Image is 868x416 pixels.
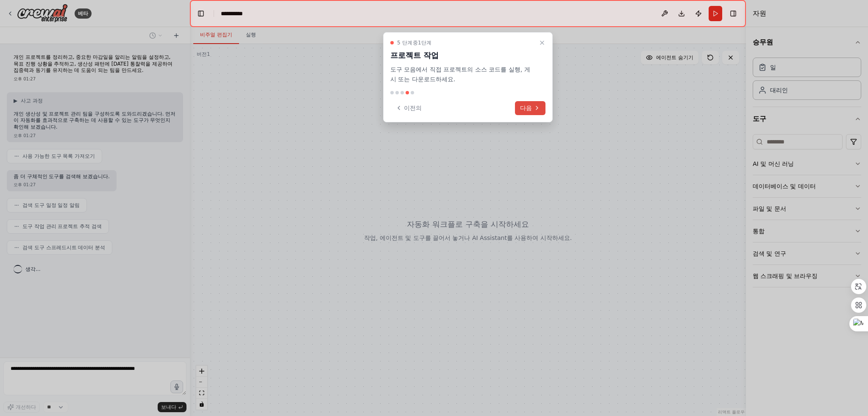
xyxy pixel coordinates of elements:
font: 1 [418,40,421,46]
font: 단계 [421,40,432,46]
button: 연습문제 닫기 [537,38,547,48]
font: 중 [413,40,418,46]
button: 이전의 [390,101,427,115]
font: 프로젝트 작업 [390,51,439,60]
button: 다음 [515,101,545,115]
font: 도구 모음에서 직접 프로젝트의 소스 코드를 실행, 게시 또는 다운로드하세요. [390,66,530,83]
font: 이전의 [404,105,422,111]
font: 다음 [520,105,532,111]
font: 5 단계 [397,40,413,46]
button: 왼쪽 사이드바 숨기기 [195,8,207,19]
